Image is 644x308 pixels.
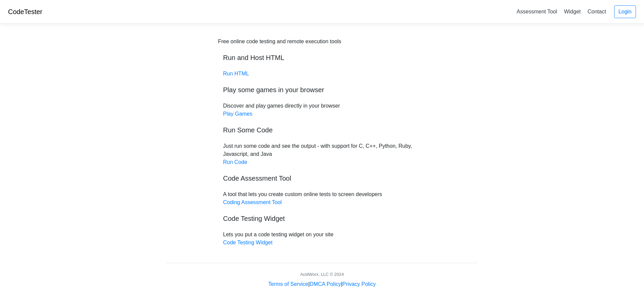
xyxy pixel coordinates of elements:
div: | | [268,280,376,288]
a: Privacy Policy [342,281,376,287]
div: Free online code testing and remote execution tools [218,38,341,46]
div: Discover and play games directly in your browser Just run some code and see the output - with sup... [218,38,426,247]
h5: Code Testing Widget [223,214,421,223]
div: AcidWorx, LLC © 2024 [300,271,344,278]
h5: Play some games in your browser [223,86,421,94]
h5: Code Assessment Tool [223,174,421,182]
h5: Run Some Code [223,126,421,134]
a: Login [614,5,636,18]
h5: Run and Host HTML [223,54,421,62]
a: DMCA Policy [310,281,341,287]
a: Coding Assessment Tool [223,199,282,205]
a: Terms of Service [268,281,308,287]
a: Code Testing Widget [223,240,272,245]
a: Widget [561,6,583,17]
a: Assessment Tool [514,6,560,17]
a: Contact [585,6,609,17]
a: Run HTML [223,71,249,76]
a: Run Code [223,159,247,165]
a: Play Games [223,111,252,117]
a: CodeTester [8,8,42,15]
